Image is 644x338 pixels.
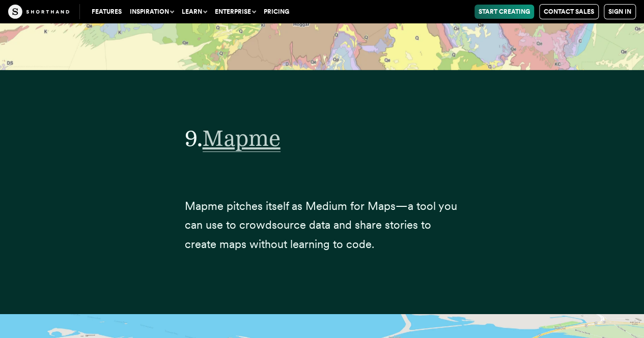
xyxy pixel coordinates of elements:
[211,5,260,19] button: Enterprise
[203,125,281,151] a: Mapme
[260,5,293,19] a: Pricing
[126,5,178,19] button: Inspiration
[88,5,126,19] a: Features
[8,5,69,19] img: The Craft
[539,4,599,19] a: Contact Sales
[178,5,211,19] button: Learn
[604,4,636,19] a: Sign in
[185,199,457,251] span: Mapme pitches itself as Medium for Maps—a tool you can use to crowdsource data and share stories ...
[185,125,203,151] span: 9.
[203,125,281,152] span: Mapme
[474,5,534,19] a: Start Creating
